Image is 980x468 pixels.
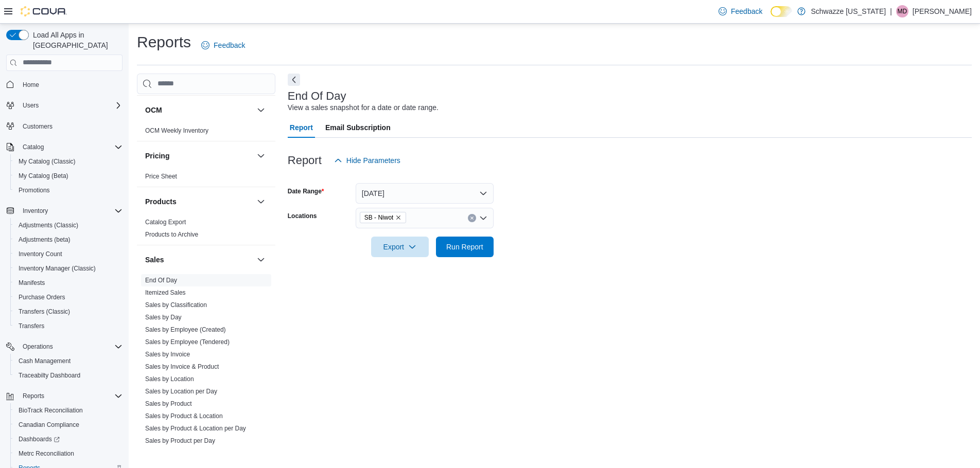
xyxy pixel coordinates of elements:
button: Open list of options [479,214,487,222]
span: Price Sheet [145,172,177,181]
span: Cash Management [14,355,122,367]
span: Adjustments (beta) [14,233,122,246]
span: My Catalog (Beta) [14,170,122,182]
a: Promotions [14,184,54,196]
span: Hide Parameters [346,155,400,166]
button: Sales [255,254,267,266]
span: Sales by Product [145,400,192,408]
a: Sales by Product & Location per Day [145,425,246,432]
button: Canadian Compliance [10,418,127,432]
h3: End Of Day [288,90,346,102]
p: Schwazze [US_STATE] [811,5,886,17]
button: Users [2,98,127,113]
button: Pricing [145,151,253,161]
a: Sales by Product & Location [145,412,223,420]
button: Next [288,74,300,86]
span: Sales by Location per Day [145,387,217,395]
button: Operations [19,340,57,353]
input: Dark Mode [771,6,792,17]
button: Transfers [10,319,127,333]
a: Inventory Manager (Classic) [14,262,100,275]
button: Inventory Manager (Classic) [10,261,127,276]
button: Products [255,195,267,208]
span: SB - Niwot [364,212,394,223]
a: My Catalog (Beta) [14,170,73,182]
span: Export [377,237,423,257]
button: Cash Management [10,354,127,368]
span: Inventory Manager (Classic) [14,262,122,275]
span: Inventory [19,205,122,217]
span: Dashboards [14,433,122,445]
a: Sales by Product [145,400,192,407]
span: Manifests [19,279,45,287]
span: Catalog [19,141,122,153]
button: Operations [2,339,127,354]
span: Sales by Classification [145,301,207,309]
a: Metrc Reconciliation [14,447,78,460]
a: Itemized Sales [145,289,186,296]
span: BioTrack Reconciliation [14,404,122,417]
a: Sales by Employee (Tendered) [145,338,230,346]
h3: OCM [145,105,162,115]
span: Canadian Compliance [19,421,79,429]
button: Manifests [10,276,127,290]
a: Customers [19,120,57,133]
button: Adjustments (beta) [10,232,127,247]
button: Customers [2,119,127,134]
button: OCM [255,104,267,116]
span: Operations [23,343,53,351]
a: Adjustments (beta) [14,233,75,246]
span: Inventory Manager (Classic) [19,264,96,273]
button: Home [2,77,127,92]
span: Sales by Employee (Created) [145,326,226,334]
a: Transfers [14,320,48,332]
span: Reports [23,392,44,400]
span: Cash Management [19,357,71,365]
button: Reports [2,389,127,403]
button: Inventory [19,205,52,217]
a: Sales by Location per Day [145,388,217,395]
span: Customers [23,122,52,131]
span: Manifests [14,277,122,289]
button: Hide Parameters [330,150,405,171]
button: Remove SB - Niwot from selection in this group [395,214,401,221]
span: Email Subscription [325,117,391,138]
button: Adjustments (Classic) [10,218,127,232]
h3: Pricing [145,151,169,161]
a: Catalog Export [145,219,186,226]
div: View a sales snapshot for a date or date range. [288,102,439,113]
span: Adjustments (Classic) [19,221,78,229]
button: Metrc Reconciliation [10,446,127,461]
button: Transfers (Classic) [10,304,127,319]
span: Sales by Product per Day [145,437,215,445]
span: OCM Weekly Inventory [145,127,208,135]
span: BioTrack Reconciliation [19,406,83,415]
span: My Catalog (Classic) [19,157,76,166]
div: OCM [137,124,275,141]
div: Pricing [137,170,275,187]
span: Dashboards [19,435,60,443]
a: Feedback [714,1,766,22]
span: Inventory Count [14,248,122,260]
a: Sales by Employee (Created) [145,326,226,333]
button: Users [19,99,43,112]
a: End Of Day [145,277,177,284]
span: Customers [19,120,122,133]
a: Cash Management [14,355,75,367]
span: Traceabilty Dashboard [19,371,80,380]
span: Products to Archive [145,230,198,239]
a: Dashboards [10,432,127,446]
h3: Products [145,196,177,207]
a: Home [19,79,43,91]
button: [DATE] [356,183,494,204]
span: Sales by Invoice [145,350,190,358]
span: Sales by Day [145,313,182,321]
a: Canadian Compliance [14,419,83,431]
div: Sales [137,274,275,451]
span: Feedback [214,40,245,50]
a: My Catalog (Classic) [14,155,80,168]
span: Transfers (Classic) [19,308,70,316]
button: OCM [145,105,253,115]
a: Adjustments (Classic) [14,219,82,231]
a: Traceabilty Dashboard [14,369,84,382]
